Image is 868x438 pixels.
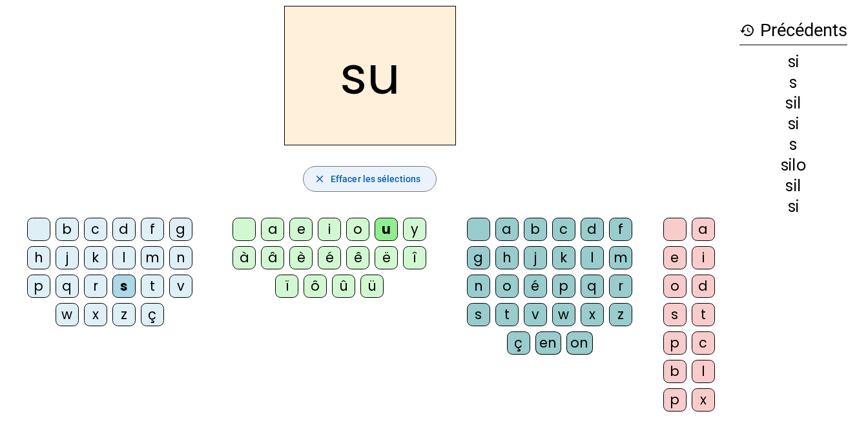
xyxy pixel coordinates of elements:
[346,246,369,269] div: ê
[609,303,632,326] div: z
[609,246,632,269] div: m
[467,303,490,326] div: s
[535,331,561,355] div: en
[261,218,284,241] div: a
[692,331,715,355] div: c
[84,303,107,326] div: x
[112,246,136,269] div: l
[524,246,547,269] div: j
[112,218,136,241] div: d
[524,275,547,298] div: é
[692,218,715,241] div: a
[314,173,325,185] mat-icon: close
[403,246,426,269] div: î
[84,275,107,298] div: r
[739,75,847,90] div: s
[552,275,575,298] div: p
[566,331,593,355] div: on
[663,275,687,298] div: o
[739,23,755,38] mat-icon: history
[56,246,79,269] div: j
[739,54,847,70] div: si
[84,246,107,269] div: k
[275,275,298,298] div: ï
[692,275,715,298] div: d
[581,275,604,298] div: q
[692,246,715,269] div: i
[609,218,632,241] div: f
[663,388,687,412] div: p
[318,218,341,241] div: i
[739,158,847,173] div: silo
[692,388,715,412] div: x
[261,246,284,269] div: â
[552,246,575,269] div: k
[581,246,604,269] div: l
[467,275,490,298] div: n
[403,218,426,241] div: y
[141,275,164,298] div: t
[524,218,547,241] div: b
[375,218,398,241] div: u
[169,218,192,241] div: g
[663,303,687,326] div: s
[360,275,384,298] div: ü
[289,246,313,269] div: è
[663,331,687,355] div: p
[495,275,519,298] div: o
[552,218,575,241] div: c
[284,6,456,145] h2: su
[739,199,847,214] div: si
[552,303,575,326] div: w
[169,275,192,298] div: v
[739,178,847,194] div: sil
[112,303,136,326] div: z
[692,303,715,326] div: t
[141,303,164,326] div: ç
[507,331,530,355] div: ç
[169,246,192,269] div: n
[739,16,847,45] h3: Précédents
[27,246,50,269] div: h
[304,275,327,298] div: ô
[289,218,313,241] div: e
[495,303,519,326] div: t
[346,218,369,241] div: o
[692,360,715,383] div: l
[112,275,136,298] div: s
[375,246,398,269] div: ë
[495,218,519,241] div: a
[318,246,341,269] div: é
[495,246,519,269] div: h
[609,275,632,298] div: r
[331,171,420,187] span: Effacer les sélections
[663,246,687,269] div: e
[141,218,164,241] div: f
[739,116,847,132] div: si
[56,275,79,298] div: q
[739,137,847,152] div: s
[524,303,547,326] div: v
[467,246,490,269] div: g
[303,166,437,192] button: Effacer les sélections
[332,275,355,298] div: û
[141,246,164,269] div: m
[27,275,50,298] div: p
[84,218,107,241] div: c
[56,218,79,241] div: b
[581,218,604,241] div: d
[739,96,847,111] div: sil
[56,303,79,326] div: w
[232,246,256,269] div: à
[663,360,687,383] div: b
[581,303,604,326] div: x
